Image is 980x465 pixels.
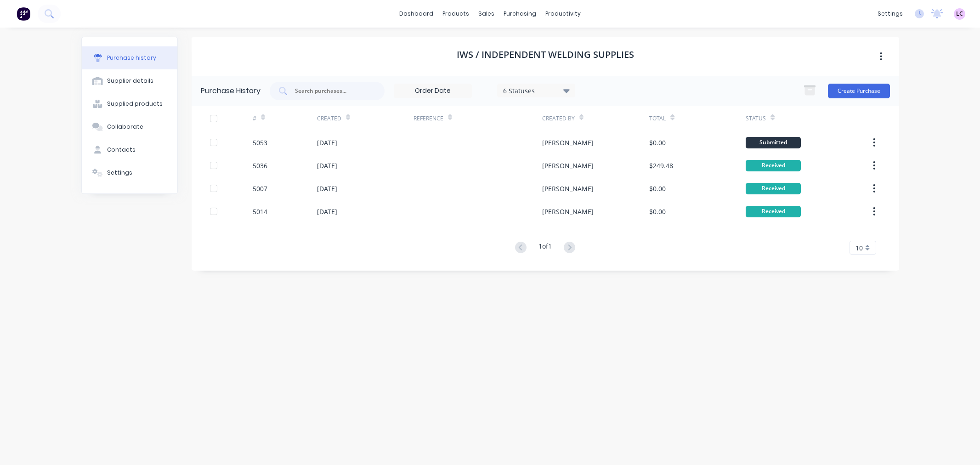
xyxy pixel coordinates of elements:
div: 5053 [253,138,267,147]
div: [PERSON_NAME] [542,138,594,147]
h1: IWS / Independent Welding Supplies [457,49,634,60]
a: dashboard [395,7,438,21]
div: # [253,114,256,123]
div: 5014 [253,207,267,216]
div: Reference [414,114,443,123]
div: Submitted [746,137,801,148]
div: Created By [542,114,575,123]
input: Order Date [394,84,471,98]
div: 6 Statuses [503,85,569,95]
div: Received [746,206,801,217]
button: Purchase history [82,46,177,69]
div: $0.00 [649,184,666,193]
button: Contacts [82,138,177,161]
div: $0.00 [649,138,666,147]
div: [PERSON_NAME] [542,207,594,216]
button: Create Purchase [828,84,890,98]
div: Created [317,114,341,123]
div: Collaborate [107,123,143,131]
div: 1 of 1 [538,241,552,255]
span: LC [956,10,963,18]
div: $0.00 [649,207,666,216]
div: [PERSON_NAME] [542,184,594,193]
div: products [438,7,474,21]
div: settings [873,7,907,21]
div: Total [649,114,666,123]
div: Status [746,114,766,123]
div: Settings [107,169,132,177]
button: Supplied products [82,92,177,115]
div: [DATE] [317,161,337,170]
div: Purchase history [107,54,156,62]
div: Contacts [107,146,136,154]
div: [PERSON_NAME] [542,161,594,170]
div: purchasing [499,7,541,21]
div: Supplied products [107,100,163,108]
div: sales [474,7,499,21]
button: Collaborate [82,115,177,138]
div: $249.48 [649,161,673,170]
div: Purchase History [201,85,261,96]
div: Supplier details [107,77,153,85]
div: 5007 [253,184,267,193]
div: [DATE] [317,207,337,216]
span: 10 [855,243,863,253]
div: productivity [541,7,585,21]
div: Received [746,183,801,194]
img: Factory [17,7,30,21]
div: 5036 [253,161,267,170]
input: Search purchases... [294,86,370,96]
div: [DATE] [317,138,337,147]
button: Supplier details [82,69,177,92]
div: Received [746,160,801,171]
div: [DATE] [317,184,337,193]
button: Settings [82,161,177,184]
